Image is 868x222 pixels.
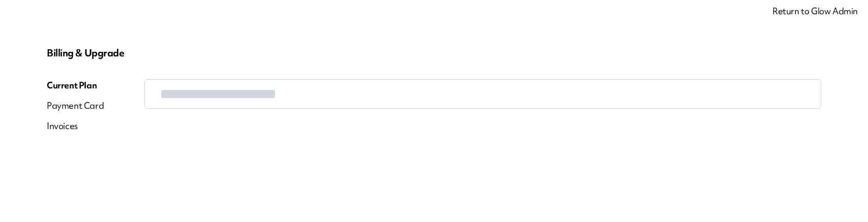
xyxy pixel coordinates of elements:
[47,79,104,91] div: Current Plan
[47,47,821,59] p: Billing & Upgrade
[47,120,78,132] div: Invoices
[772,5,858,17] a: Return to Glow Admin
[47,120,78,140] a: Invoices
[47,100,104,112] div: Payment Card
